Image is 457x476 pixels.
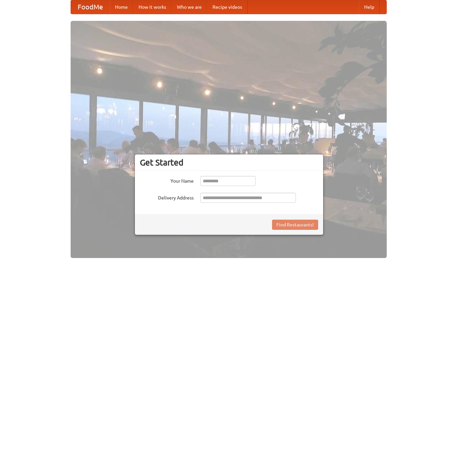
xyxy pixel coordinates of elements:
[110,0,133,14] a: Home
[71,0,110,14] a: FoodMe
[140,157,318,168] h3: Get Started
[140,193,194,201] label: Delivery Address
[133,0,172,14] a: How it works
[140,176,194,184] label: Your Name
[172,0,207,14] a: Who we are
[359,0,380,14] a: Help
[272,220,318,230] button: Find Restaurants!
[207,0,247,14] a: Recipe videos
